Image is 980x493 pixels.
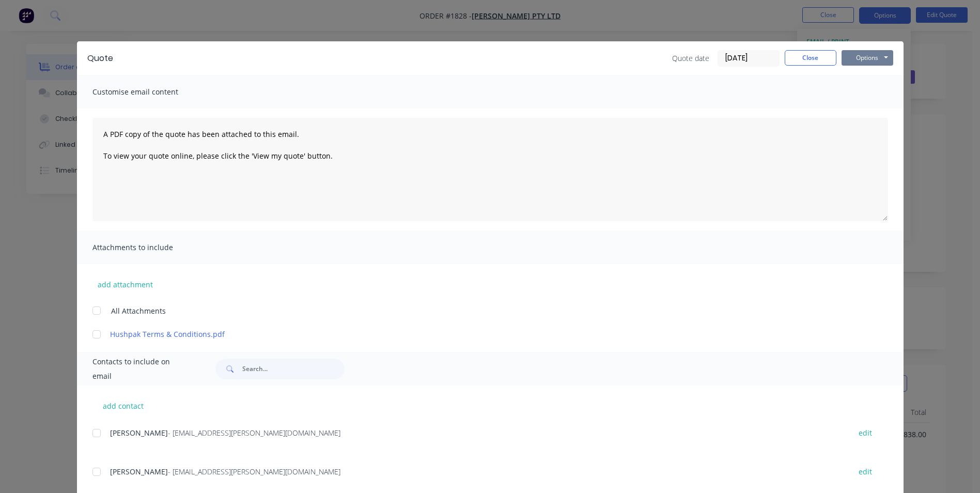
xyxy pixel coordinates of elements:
[110,467,168,476] span: [PERSON_NAME]
[785,50,836,66] button: Close
[168,467,340,476] span: - [EMAIL_ADDRESS][PERSON_NAME][DOMAIN_NAME]
[852,465,878,479] button: edit
[92,240,206,255] span: Attachments to include
[110,329,840,340] a: Hushpak Terms & Conditions.pdf
[168,428,340,438] span: - [EMAIL_ADDRESS][PERSON_NAME][DOMAIN_NAME]
[242,359,345,379] input: Search...
[110,428,168,438] span: [PERSON_NAME]
[842,50,893,66] button: Options
[672,53,709,64] span: Quote date
[852,426,878,440] button: edit
[92,398,154,413] button: add contact
[92,85,206,99] span: Customise email content
[92,355,190,383] span: Contacts to include on email
[92,118,888,221] textarea: A PDF copy of the quote has been attached to this email. To view your quote online, please click ...
[87,52,113,65] div: Quote
[92,276,158,292] button: add attachment
[111,305,166,316] span: All Attachments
